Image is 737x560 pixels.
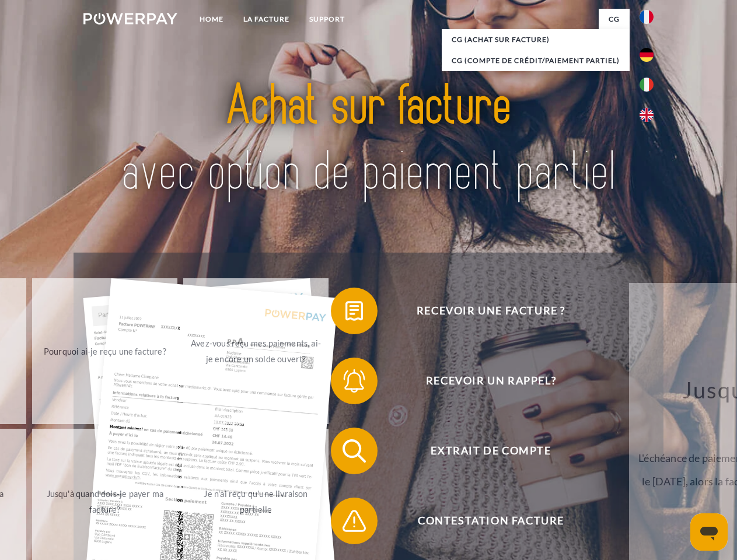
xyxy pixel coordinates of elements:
a: CG [599,9,630,30]
span: Extrait de compte [348,428,634,474]
a: LA FACTURE [233,9,299,30]
div: Avez-vous reçu mes paiements, ai-je encore un solde ouvert? [190,335,322,367]
img: logo-powerpay-white.svg [83,13,177,24]
div: Je n'ai reçu qu'une livraison partielle [190,486,322,517]
img: qb_search.svg [340,436,369,466]
button: Extrait de compte [331,428,634,474]
img: qb_warning.svg [340,506,369,535]
img: fr [640,10,654,24]
a: CG (Compte de crédit/paiement partiel) [442,50,630,71]
img: en [640,108,654,122]
div: Jusqu'à quand dois-je payer ma facture? [39,486,170,517]
a: Home [190,9,233,30]
img: it [640,78,654,92]
a: Avez-vous reçu mes paiements, ai-je encore un solde ouvert? [183,278,329,424]
iframe: Bouton de lancement de la fenêtre de messagerie [690,513,728,551]
a: CG (achat sur facture) [442,29,630,50]
img: de [640,48,654,62]
div: Pourquoi ai-je reçu une facture? [39,343,170,359]
a: Support [299,9,355,30]
span: Contestation Facture [348,498,634,544]
button: Contestation Facture [331,498,634,544]
img: title-powerpay_fr.svg [111,56,626,223]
